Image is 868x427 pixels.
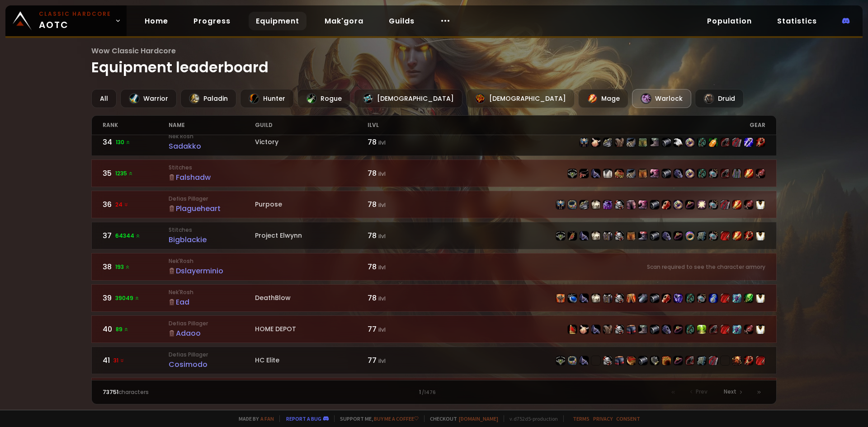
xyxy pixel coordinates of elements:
img: item-22509 [662,231,671,240]
img: item-4334 [603,169,612,178]
img: item-23031 [685,169,694,178]
img: item-22506 [556,356,565,365]
div: 78 [368,199,434,210]
span: Next [724,388,736,396]
img: item-19861 [744,231,753,240]
small: ilvl [378,263,386,271]
div: gear [434,116,765,135]
small: ilvl [378,201,386,209]
div: 35 [103,168,169,179]
img: item-16934 [650,200,659,209]
img: item-18102 [650,138,659,147]
span: 24 [115,201,129,209]
a: 4089 Defias PillagerAdaooHOME DEPOT77 ilvlitem-19375item-22403item-22507item-16931item-16933item-... [91,315,777,343]
div: Ead [169,296,255,308]
img: item-21337 [580,138,589,147]
div: DeathBlow [255,293,368,303]
img: item-19861 [744,356,753,365]
div: 41 [103,355,169,366]
small: Defias Pillager [169,319,255,328]
a: Terms [573,415,590,422]
img: item-21335 [580,200,589,209]
a: [DOMAIN_NAME] [459,415,498,422]
small: Defias Pillager [169,195,255,203]
img: item-21337 [556,200,565,209]
img: item-16928 [662,200,671,209]
a: 38193 Nek'RoshDslayerminio78 ilvlScan required to see the character armory [91,253,777,281]
img: item-16929 [556,294,565,303]
img: item-22506 [556,231,565,240]
img: item-22505 [627,325,636,334]
span: Checkout [424,415,498,422]
img: item-19379 [685,356,694,365]
img: item-21709 [685,200,694,209]
div: Project Elwynn [255,231,368,240]
div: 34 [103,136,169,148]
a: 34130 Nek'RoshSadakkoVictory78 ilvlitem-21337item-22403item-21335item-16931item-22510item-16930it... [91,128,777,156]
img: item-19950 [697,294,706,303]
img: item-16933 [615,325,624,334]
small: Nek'Rosh [169,257,255,265]
div: Victory [255,137,368,147]
div: 78 [368,136,434,148]
div: rank [103,116,169,135]
span: 31 [113,357,125,365]
img: item-21338 [638,200,647,209]
img: item-23017 [732,169,741,178]
div: Plagueheart [169,203,255,214]
div: Falshadw [169,172,255,183]
span: Made by [233,415,274,422]
div: 78 [368,261,434,272]
a: Consent [616,415,640,422]
img: item-19682 [615,169,624,178]
img: item-5976 [756,231,765,240]
img: item-6097 [591,200,600,209]
img: item-21210 [662,356,671,365]
small: Classic Hardcore [39,10,111,18]
a: Equipment [249,12,307,30]
small: Defias Pillager [169,351,255,359]
img: item-22507 [580,231,589,240]
span: v. d752d5 - production [504,415,558,422]
img: item-21334 [603,200,612,209]
img: item-19857 [732,138,741,147]
img: item-16927 [638,325,647,334]
div: 36 [103,199,169,210]
div: Warlock [632,89,691,108]
img: item-19131 [638,294,647,303]
div: 77 [368,355,434,366]
div: 40 [103,324,169,335]
img: item-19374 [638,356,647,365]
a: 3764344 StitchesBigblackieProject Elwynn78 ilvlitem-22506item-21608item-22507item-6097item-21838i... [91,222,777,249]
div: Paladin [180,89,236,108]
img: item-21417 [685,294,694,303]
img: item-22800 [732,231,741,240]
img: item-21838 [603,231,612,240]
span: 1235 [115,169,133,178]
div: Hunter [240,89,294,108]
small: Stitches [169,164,255,172]
span: Prev [696,388,708,396]
img: item-22403 [591,138,600,147]
img: item-5976 [756,294,765,303]
img: item-19375 [568,325,577,334]
img: item-23192 [756,356,765,365]
img: item-19857 [709,356,718,365]
span: 39049 [115,294,140,302]
img: item-16933 [615,200,624,209]
img: item-19407 [650,356,659,365]
div: Cosimodo [169,359,255,370]
img: item-23025 [685,231,694,240]
div: [DEMOGRAPHIC_DATA] [354,89,462,108]
a: 3624 Defias PillagerPlagueheartPurpose78 ilvlitem-21337item-22943item-21335item-6097item-21334ite... [91,191,777,218]
img: item-19861 [756,138,765,147]
img: item-22509 [662,325,671,334]
img: item-6097 [591,294,600,303]
span: Support me, [334,415,419,422]
span: Wow Classic Hardcore [91,45,777,56]
a: Home [137,12,175,30]
a: Statistics [770,12,824,30]
div: Bigblackie [169,234,255,245]
img: item-19374 [650,325,659,334]
img: item-18637 [697,325,706,334]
